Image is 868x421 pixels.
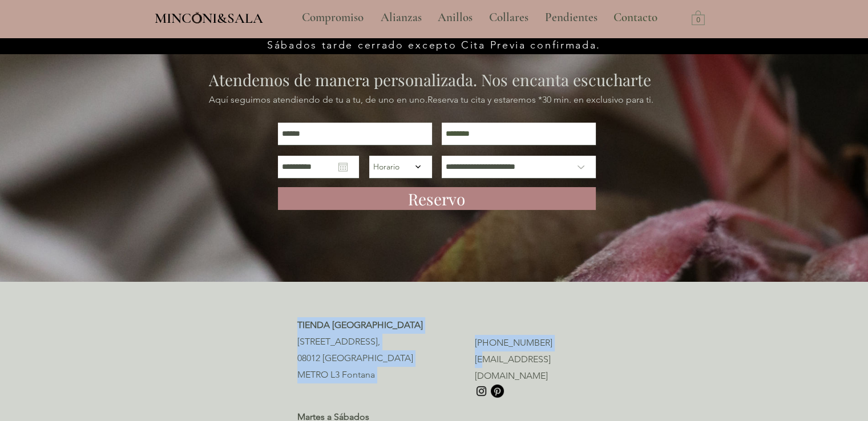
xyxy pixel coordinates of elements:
[297,369,375,380] span: METRO L3 Fontana
[209,69,651,90] span: Atendemos de manera personalizada. Nos encanta escucharte
[539,3,603,32] p: Pendientes
[296,3,369,32] p: Compromiso
[605,3,667,32] a: Contacto
[297,336,380,347] span: [STREET_ADDRESS],
[293,3,372,32] a: Compromiso
[297,319,423,330] span: TIENDA [GEOGRAPHIC_DATA]
[432,3,478,32] p: Anillos
[297,353,413,363] span: 08012 [GEOGRAPHIC_DATA]
[481,3,536,32] a: Collares
[155,7,263,26] a: MINCONI&SALA
[155,10,263,27] span: MINCONI&SALA
[475,354,551,381] a: [EMAIL_ADDRESS][DOMAIN_NAME]
[608,3,663,32] p: Contacto
[209,94,427,105] span: Aquí seguimos atendiendo de tu a tu, de uno en uno.
[375,3,427,32] p: Alianzas
[338,163,348,172] button: Abrir calendario
[475,384,488,398] img: Instagram
[192,12,202,23] img: Minconi Sala
[475,384,504,398] ul: Barra de redes sociales
[475,337,552,348] a: [PHONE_NUMBER]
[278,187,596,210] button: Reservo
[696,17,700,25] text: 0
[271,3,689,32] nav: Sitio
[372,3,429,32] a: Alianzas
[408,188,465,210] span: Reservo
[491,384,504,398] img: Pinterest
[483,3,534,32] p: Collares
[427,94,653,105] span: Reserva tu cita y estaremos *30 min. en exclusivo para ti.
[536,3,605,32] a: Pendientes
[267,39,601,51] span: Sábados tarde cerrado excepto Cita Previa confirmada.
[692,10,705,25] a: Carrito con 0 ítems
[429,3,481,32] a: Anillos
